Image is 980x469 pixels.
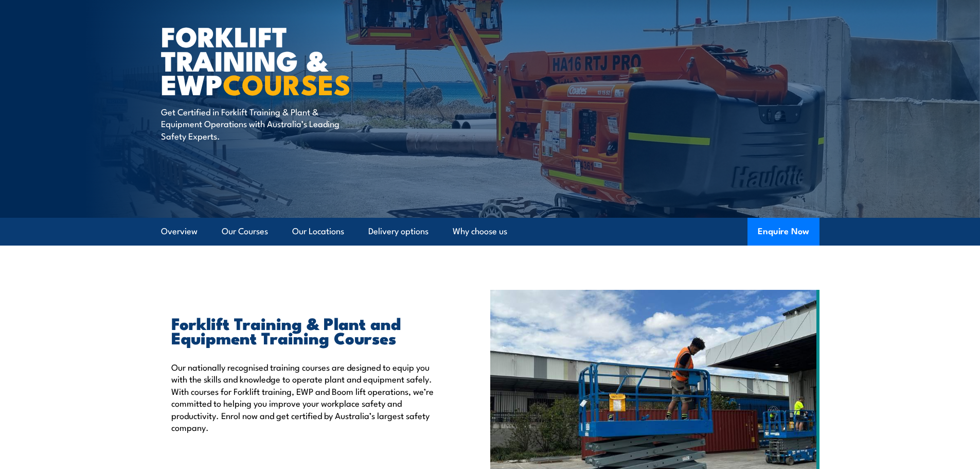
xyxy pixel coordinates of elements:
[161,218,198,245] a: Overview
[292,218,344,245] a: Our Locations
[171,361,443,433] p: Our nationally recognised training courses are designed to equip you with the skills and knowledg...
[222,218,268,245] a: Our Courses
[171,316,443,344] h2: Forklift Training & Plant and Equipment Training Courses
[161,24,415,96] h1: Forklift Training & EWP
[453,218,507,245] a: Why choose us
[161,106,349,142] p: Get Certified in Forklift Training & Plant & Equipment Operations with Australia’s Leading Safety...
[223,62,351,105] strong: COURSES
[747,218,819,246] button: Enquire Now
[368,218,429,245] a: Delivery options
